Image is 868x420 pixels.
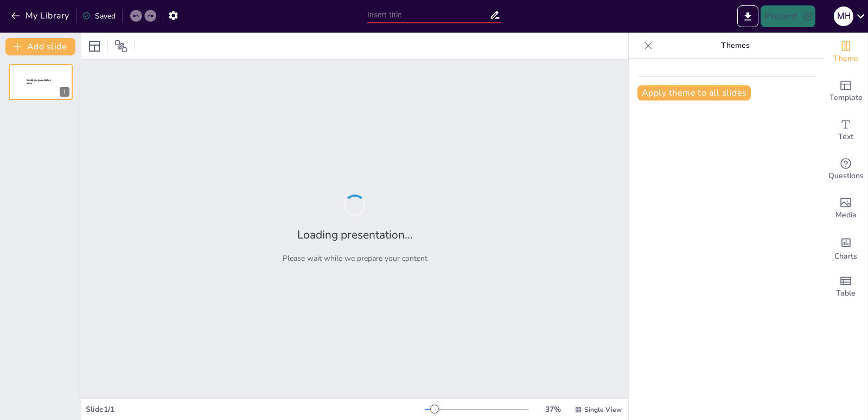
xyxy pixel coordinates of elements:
[824,150,867,189] div: Get real-time input from your audience
[367,7,490,23] input: Insert title
[824,189,867,228] div: Add images, graphics, shapes or video
[824,228,867,267] div: Add charts and graphs
[283,253,427,264] p: Please wait while we prepare your content
[637,85,751,101] button: Apply theme to all slides
[8,7,74,24] button: My Library
[834,250,857,262] span: Charts
[836,287,856,299] span: Table
[27,79,51,85] span: Sendsteps presentation editor
[297,227,413,242] h2: Loading presentation...
[737,5,758,27] button: Export to PowerPoint
[9,64,73,100] div: 1
[835,209,857,221] span: Media
[824,267,867,306] div: Add a table
[86,37,103,55] div: Layout
[114,40,127,53] span: Position
[584,405,622,414] span: Single View
[540,404,566,415] div: 37 %
[828,170,864,182] span: Questions
[834,5,853,27] button: M H
[834,7,853,26] div: M H
[824,111,867,150] div: Add text boxes
[824,72,867,111] div: Add ready made slides
[833,53,858,65] span: Theme
[86,404,425,415] div: Slide 1 / 1
[5,38,75,55] button: Add slide
[829,92,863,104] span: Template
[824,33,867,72] div: Change the overall theme
[82,11,116,21] div: Saved
[657,33,813,59] p: Themes
[60,87,69,97] div: 1
[838,131,853,143] span: Text
[761,5,815,27] button: Present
